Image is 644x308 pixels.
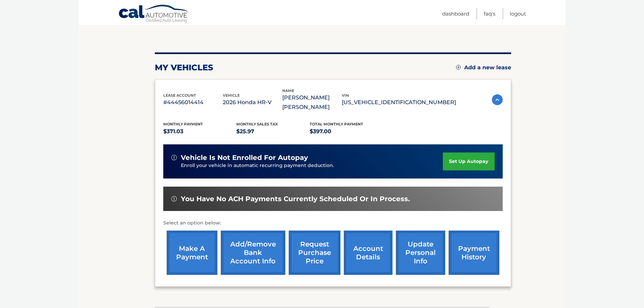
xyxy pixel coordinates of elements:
[223,93,240,98] span: vehicle
[181,153,308,162] span: vehicle is not enrolled for autopay
[236,127,310,136] p: $25.97
[155,63,213,73] h2: my vehicles
[342,98,456,107] p: [US_VEHICLE_IDENTIFICATION_NUMBER]
[163,98,223,107] p: #44456014414
[163,127,237,136] p: $371.03
[492,94,503,105] img: accordion-active.svg
[163,122,203,126] span: Monthly Payment
[163,93,196,98] span: lease account
[181,195,410,203] span: You have no ACH payments currently scheduled or in process.
[118,4,189,24] a: Cal Automotive
[344,231,392,275] a: account details
[167,231,217,275] a: make a payment
[396,231,445,275] a: update personal info
[442,8,469,19] a: Dashboard
[443,152,494,170] a: set up autopay
[510,8,526,19] a: Logout
[282,93,342,112] p: [PERSON_NAME] [PERSON_NAME]
[289,231,340,275] a: request purchase price
[310,122,363,126] span: Total Monthly Payment
[181,162,443,169] p: Enroll your vehicle in automatic recurring payment deduction.
[223,98,282,107] p: 2026 Honda HR-V
[221,231,285,275] a: Add/Remove bank account info
[449,231,499,275] a: payment history
[282,88,294,93] span: name
[342,93,349,98] span: vin
[171,196,177,202] img: alert-white.svg
[236,122,278,126] span: Monthly sales Tax
[171,155,177,160] img: alert-white.svg
[484,8,495,19] a: FAQ's
[163,219,503,227] p: Select an option below:
[456,65,461,70] img: add.svg
[456,64,511,71] a: Add a new lease
[310,127,383,136] p: $397.00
